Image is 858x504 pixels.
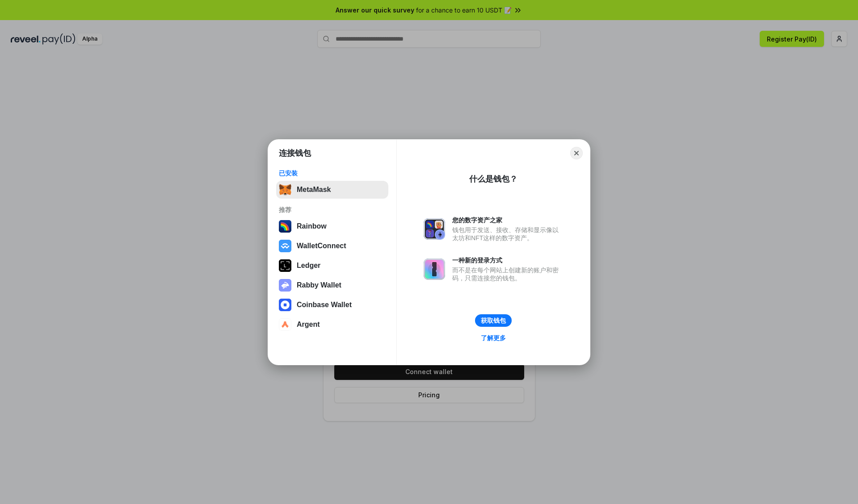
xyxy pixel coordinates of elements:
[297,222,327,230] div: Rainbow
[276,237,388,255] button: WalletConnect
[276,296,388,314] button: Coinbase Wallet
[297,262,320,270] div: Ledger
[297,242,346,250] div: WalletConnect
[475,332,511,344] a: 了解更多
[297,301,352,309] div: Coinbase Wallet
[452,256,563,264] div: 一种新的登录方式
[276,316,388,333] button: Argent
[481,334,506,342] div: 了解更多
[469,174,517,184] div: 什么是钱包？
[279,259,291,272] img: svg+xml,%3Csvg%20xmlns%3D%22http%3A%2F%2Fwww.w3.org%2F2000%2Fsvg%22%20width%3D%2228%22%20height%3...
[297,281,341,289] div: Rabby Wallet
[276,181,388,199] button: MetaMask
[276,276,388,294] button: Rabby Wallet
[424,218,445,240] img: svg+xml,%3Csvg%20xmlns%3D%22http%3A%2F%2Fwww.w3.org%2F2000%2Fsvg%22%20fill%3D%22none%22%20viewBox...
[452,266,563,282] div: 而不是在每个网站上创建新的账户和密码，只需连接您的钱包。
[481,317,506,325] div: 获取钱包
[279,240,291,252] img: svg+xml,%3Csvg%20width%3D%2228%22%20height%3D%2228%22%20viewBox%3D%220%200%2028%2028%22%20fill%3D...
[475,314,512,327] button: 获取钱包
[279,279,291,292] img: svg+xml,%3Csvg%20xmlns%3D%22http%3A%2F%2Fwww.w3.org%2F2000%2Fsvg%22%20fill%3D%22none%22%20viewBox...
[276,217,388,235] button: Rainbow
[279,220,291,233] img: svg+xml,%3Csvg%20width%3D%22120%22%20height%3D%22120%22%20viewBox%3D%220%200%20120%20120%22%20fil...
[276,257,388,275] button: Ledger
[279,318,291,331] img: svg+xml,%3Csvg%20width%3D%2228%22%20height%3D%2228%22%20viewBox%3D%220%200%2028%2028%22%20fill%3D...
[297,321,320,329] div: Argent
[279,206,386,214] div: 推荐
[570,147,583,159] button: Close
[279,183,291,196] img: svg+xml,%3Csvg%20fill%3D%22none%22%20height%3D%2233%22%20viewBox%3D%220%200%2035%2033%22%20width%...
[452,216,563,224] div: 您的数字资产之家
[424,258,445,280] img: svg+xml,%3Csvg%20xmlns%3D%22http%3A%2F%2Fwww.w3.org%2F2000%2Fsvg%22%20fill%3D%22none%22%20viewBox...
[279,299,291,311] img: svg+xml,%3Csvg%20width%3D%2228%22%20height%3D%2228%22%20viewBox%3D%220%200%2028%2028%22%20fill%3D...
[279,169,386,177] div: 已安装
[452,226,563,242] div: 钱包用于发送、接收、存储和显示像以太坊和NFT这样的数字资产。
[279,148,311,158] h1: 连接钱包
[297,186,331,194] div: MetaMask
